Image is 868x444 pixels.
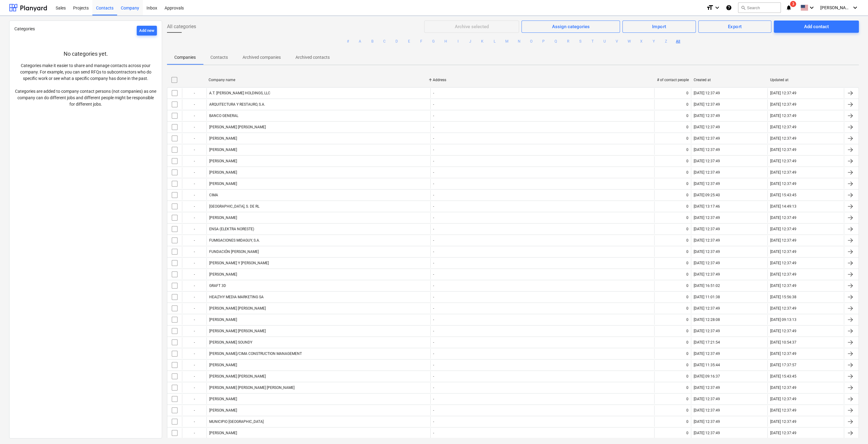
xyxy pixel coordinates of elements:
div: [DATE] 12:37:49 [770,408,796,412]
div: Add contact [804,23,829,31]
div: - [182,428,206,438]
div: [PERSON_NAME] [209,318,237,322]
button: V [613,38,621,45]
div: # of contact people [657,78,689,82]
div: - [182,315,206,325]
div: - [433,250,434,254]
iframe: Chat Widget [837,415,868,444]
div: - [433,148,434,152]
div: - [182,326,206,336]
div: Widget de chat [837,415,868,444]
div: - [433,408,434,412]
div: [PERSON_NAME] [209,272,237,277]
button: K [479,38,486,45]
div: [DATE] 12:37:49 [694,272,720,277]
div: 0 [686,352,688,356]
p: Archived companies [243,54,281,61]
div: 0 [686,136,688,141]
div: [PERSON_NAME] [209,136,237,141]
div: [DATE] 17:21:54 [694,340,720,344]
div: [DATE] 17:37:57 [770,363,796,367]
div: - [182,360,206,370]
div: [PERSON_NAME]/CIMA CONSTRUCTION MANAGEMENT [209,352,302,356]
div: [PERSON_NAME] Y [PERSON_NAME] [209,261,269,265]
div: - [433,420,434,424]
button: G [430,38,437,45]
div: A.T. [PERSON_NAME] HOLDINGS, LLC [209,91,270,95]
div: 0 [686,295,688,299]
div: [DATE] 12:37:49 [694,397,720,401]
div: [DATE] 12:37:49 [694,136,720,141]
div: - [433,125,434,129]
div: [PERSON_NAME] [209,408,237,412]
div: Import [652,23,666,31]
div: - [182,337,206,347]
div: - [433,204,434,209]
div: - [433,352,434,356]
button: R [564,38,572,45]
div: - [182,281,206,291]
div: [DATE] 09:25:40 [694,193,720,197]
div: BANCO GENERAL [209,114,238,118]
div: [DATE] 12:37:49 [770,216,796,220]
div: [DATE] 12:37:49 [770,420,796,424]
div: [DATE] 12:37:49 [694,159,720,163]
button: Add contact [774,21,859,33]
div: - [433,261,434,265]
div: - [433,397,434,401]
div: [DATE] 12:37:49 [694,182,720,186]
div: - [182,258,206,268]
div: - [182,383,206,393]
i: keyboard_arrow_down [714,4,721,11]
button: J [466,38,474,45]
button: Search [738,2,781,13]
div: 0 [686,340,688,344]
div: - [433,374,434,378]
div: - [182,269,206,279]
div: - [182,405,206,415]
div: - [182,417,206,427]
div: CIMA [209,193,218,197]
div: ARQUITECTURA Y RESTAURO, S.A. [209,102,265,107]
div: - [433,386,434,390]
div: 0 [686,216,688,220]
div: [DATE] 12:37:49 [694,261,720,265]
button: D [393,38,400,45]
div: [PERSON_NAME] [209,431,237,435]
div: [DATE] 12:37:49 [770,114,796,118]
div: [DATE] 12:37:49 [770,227,796,231]
button: All [674,38,682,45]
button: Y [650,38,657,45]
div: - [433,272,434,277]
div: - [433,182,434,186]
div: - [433,363,434,367]
p: Archived contacts [295,54,330,61]
button: T [589,38,596,45]
div: [DATE] 15:56:38 [770,295,796,299]
div: Created at [694,78,765,82]
div: 0 [686,272,688,277]
div: [DATE] 12:37:49 [694,238,720,243]
div: [DATE] 11:01:38 [694,295,720,299]
p: Categories make it easier to share and manage contacts across your company. For example, you can ... [14,62,157,107]
div: - [433,238,434,243]
div: 0 [686,329,688,333]
div: HEALTHY MEDIA MARKETING SA [209,295,264,299]
div: - [182,201,206,211]
div: [DATE] 12:37:49 [770,170,796,175]
div: [DATE] 12:37:49 [770,352,796,356]
div: - [182,394,206,404]
div: - [433,170,434,175]
div: [DATE] 12:37:49 [694,148,720,152]
div: [DATE] 12:28:08 [694,318,720,322]
button: U [601,38,608,45]
div: - [182,122,206,132]
div: - [433,284,434,288]
i: Knowledge base [726,4,732,11]
div: [PERSON_NAME] [209,363,237,367]
div: Assign categories [552,23,590,31]
div: - [433,193,434,197]
div: [DATE] 14:49:13 [770,204,796,209]
div: - [182,179,206,189]
div: [DATE] 12:37:49 [770,182,796,186]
